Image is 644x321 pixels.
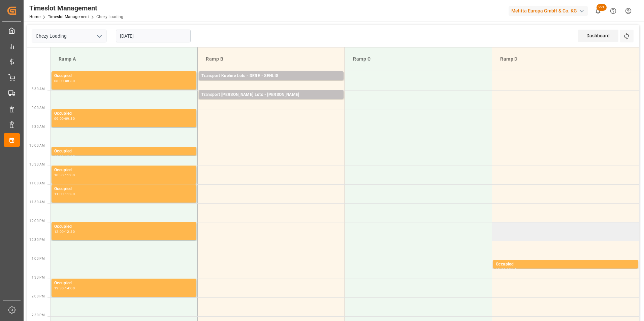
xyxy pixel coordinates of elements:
[496,261,635,268] div: Occupied
[32,30,106,42] input: Type to search/select
[54,280,194,287] div: Occupied
[64,287,65,290] div: -
[32,125,45,129] span: 9:30 AM
[65,230,75,233] div: 12:30
[32,276,45,279] span: 1:30 PM
[65,155,75,158] div: 10:15
[201,98,341,104] div: Pallets: 7,TU: 144,City: CARQUEFOU,Arrival: [DATE] 00:00:00
[64,230,65,233] div: -
[94,31,104,41] button: open menu
[54,148,194,155] div: Occupied
[496,268,506,271] div: 13:00
[507,268,516,271] div: 13:15
[578,30,618,42] div: Dashboard
[29,14,40,19] a: Home
[64,155,65,158] div: -
[48,14,89,19] a: Timeslot Management
[497,53,634,65] div: Ramp D
[54,223,194,230] div: Occupied
[64,117,65,120] div: -
[350,53,486,65] div: Ramp C
[590,3,606,19] button: show 100 new notifications
[116,30,191,42] input: DD-MM-YYYY
[65,174,75,177] div: 11:00
[56,53,192,65] div: Ramp A
[32,106,45,110] span: 9:00 AM
[54,73,194,79] div: Occupied
[29,144,45,147] span: 10:00 AM
[597,4,607,11] span: 99+
[65,192,75,195] div: 11:30
[54,155,64,158] div: 10:00
[54,117,64,120] div: 09:00
[64,174,65,177] div: -
[54,110,194,117] div: Occupied
[54,192,64,195] div: 11:00
[201,92,341,98] div: Transport [PERSON_NAME] Lots - [PERSON_NAME]
[54,287,64,290] div: 13:30
[506,268,507,271] div: -
[54,230,64,233] div: 12:00
[32,313,45,317] span: 2:30 PM
[32,87,45,91] span: 8:30 AM
[54,174,64,177] div: 10:30
[64,79,65,82] div: -
[64,192,65,195] div: -
[54,186,194,192] div: Occupied
[29,163,45,166] span: 10:30 AM
[29,238,45,242] span: 12:30 PM
[54,167,194,174] div: Occupied
[509,4,590,17] button: Melitta Europa GmbH & Co. KG
[29,200,45,204] span: 11:30 AM
[29,3,123,13] div: Timeslot Management
[54,79,64,82] div: 08:00
[29,181,45,185] span: 11:00 AM
[201,73,341,79] div: Transport Kuehne Lots - DERE - SENLIS
[65,79,75,82] div: 08:30
[203,53,339,65] div: Ramp B
[65,117,75,120] div: 09:30
[606,3,621,19] button: Help Center
[32,257,45,260] span: 1:00 PM
[509,6,588,16] div: Melitta Europa GmbH & Co. KG
[29,219,45,223] span: 12:00 PM
[65,287,75,290] div: 14:00
[32,294,45,298] span: 2:00 PM
[201,79,341,85] div: Pallets: 3,TU: 100,City: [GEOGRAPHIC_DATA],Arrival: [DATE] 00:00:00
